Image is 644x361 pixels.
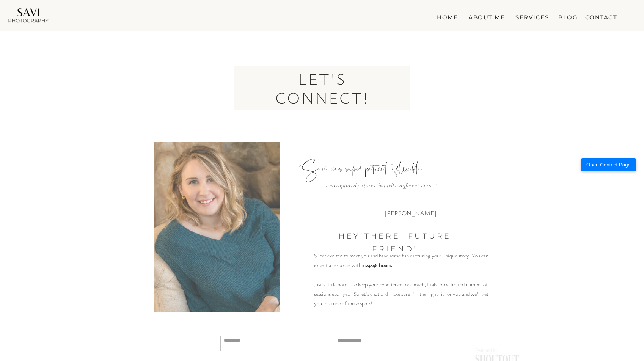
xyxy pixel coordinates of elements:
[326,181,437,189] i: and captured pictures that tell a different story..."
[299,161,478,185] p: "Savi was super patient , flexible,
[464,12,505,20] a: about me
[366,261,393,268] b: 24-48 hours.
[581,158,636,171] button: Open Contact Page
[249,69,395,90] h1: let's connect!
[514,12,550,20] a: Services
[584,12,617,20] a: contact
[435,12,458,20] a: home
[557,12,578,20] a: blog
[314,251,490,312] p: Super excited to meet you and have some fun capturing your unique story! You can expect a respons...
[385,196,432,213] h3: - [PERSON_NAME]
[314,230,476,246] h3: Hey there, Future Friend!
